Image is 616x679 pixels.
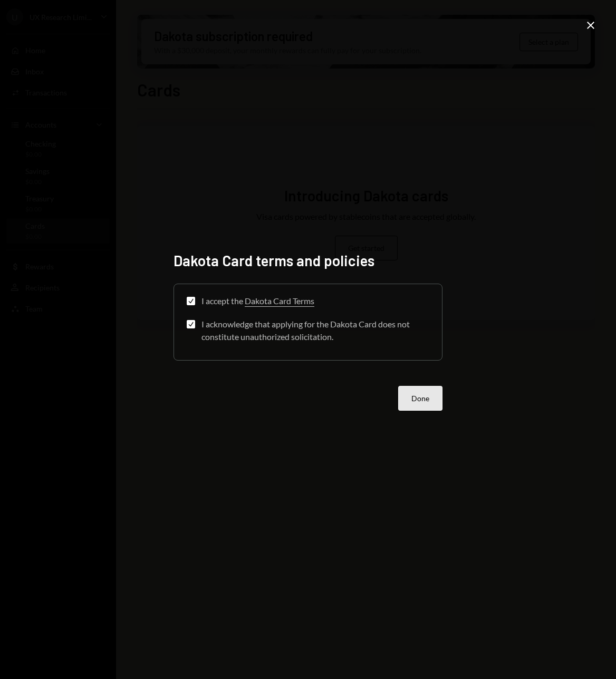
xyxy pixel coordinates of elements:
h2: Dakota Card terms and policies [174,250,442,271]
button: I acknowledge that applying for the Dakota Card does not constitute unauthorized solicitation. [187,320,195,328]
a: Dakota Card Terms [245,296,314,307]
button: I accept the Dakota Card Terms [187,297,195,305]
button: Done [398,386,442,411]
div: I acknowledge that applying for the Dakota Card does not constitute unauthorized solicitation. [201,318,429,343]
div: I accept the [201,295,314,307]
